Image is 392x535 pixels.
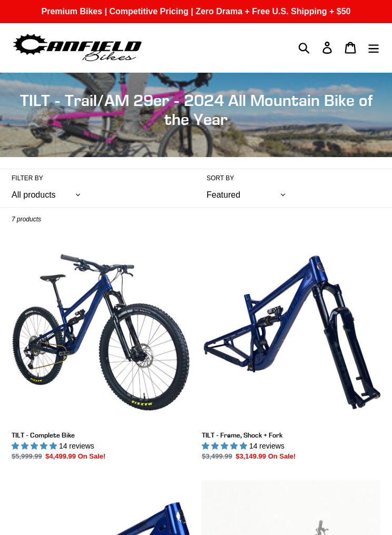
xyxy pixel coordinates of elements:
[12,173,185,183] label: Filter by
[20,91,373,129] span: TILT - Trail/AM 29er - 2024 All Mountain Bike of the Year
[12,31,143,64] img: Canfield Bikes
[12,216,41,223] span: 7 products
[207,173,380,183] label: Sort by
[362,36,385,59] button: Menu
